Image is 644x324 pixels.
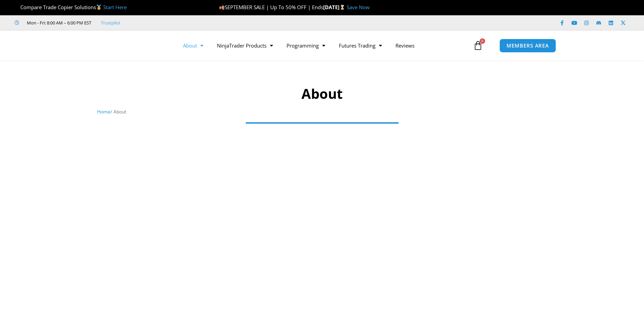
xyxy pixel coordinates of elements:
[176,38,210,53] a: About
[25,19,91,27] span: Mon - Fri: 8:00 AM – 6:00 PM EST
[280,38,332,53] a: Programming
[480,38,485,44] span: 0
[96,5,102,10] img: 🥇
[97,107,547,116] nav: Breadcrumb
[103,4,127,11] a: Start Here
[340,5,345,10] img: ⌛
[97,108,110,115] a: Home
[463,36,493,55] a: 0
[15,5,20,10] img: 🏆
[15,4,127,11] span: Compare Trade Copier Solutions
[219,4,323,11] span: SEPTEMBER SALE | Up To 50% OFF | Ends
[499,39,556,53] a: MEMBERS AREA
[507,43,549,48] span: MEMBERS AREA
[101,19,121,27] a: Trustpilot
[219,5,224,10] img: 🍂
[176,38,472,53] nav: Menu
[210,38,280,53] a: NinjaTrader Products
[323,4,347,11] strong: [DATE]
[97,84,547,103] h1: About
[389,38,421,53] a: Reviews
[332,38,389,53] a: Futures Trading
[347,4,370,11] a: Save Now
[79,33,152,58] img: LogoAI | Affordable Indicators – NinjaTrader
